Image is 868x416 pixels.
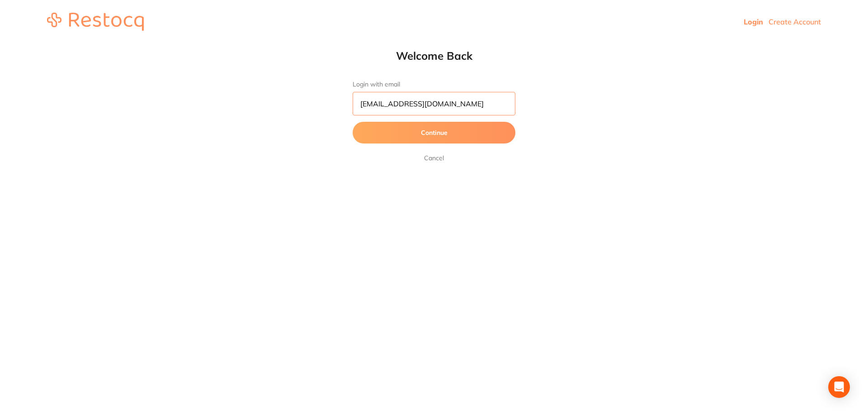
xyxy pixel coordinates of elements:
[47,13,144,31] img: restocq_logo.svg
[828,376,850,398] div: Open Intercom Messenger
[335,49,533,62] h1: Welcome Back
[353,122,515,143] button: Continue
[353,81,515,88] label: Login with email
[769,17,821,26] a: Create Account
[744,17,763,26] a: Login
[422,153,446,163] a: Cancel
